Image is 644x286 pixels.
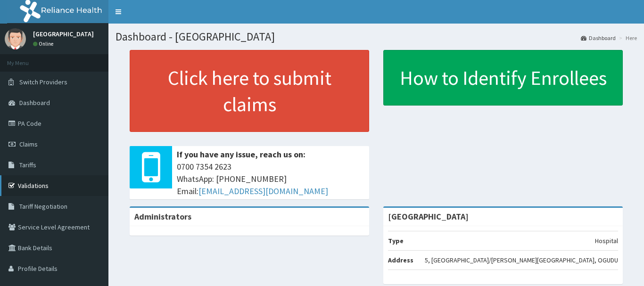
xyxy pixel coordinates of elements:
[134,211,191,222] b: Administrators
[581,34,616,42] a: Dashboard
[130,50,369,132] a: Click here to submit claims
[617,34,637,42] li: Here
[388,237,404,245] b: Type
[198,186,328,196] a: [EMAIL_ADDRESS][DOMAIN_NAME]
[425,255,618,265] p: 5, [GEOGRAPHIC_DATA]/[PERSON_NAME][GEOGRAPHIC_DATA], OGUDU
[388,256,413,264] b: Address
[19,161,36,169] span: Tariffs
[383,50,623,106] a: How to Identify Enrollees
[33,41,56,47] a: Online
[177,161,364,197] span: 0700 7354 2623 WhatsApp: [PHONE_NUMBER] Email:
[19,78,67,86] span: Switch Providers
[5,28,26,49] img: User Image
[19,140,38,148] span: Claims
[177,149,305,160] b: If you have any issue, reach us on:
[116,31,637,43] h1: Dashboard - [GEOGRAPHIC_DATA]
[33,31,94,37] p: [GEOGRAPHIC_DATA]
[19,98,50,107] span: Dashboard
[19,202,67,211] span: Tariff Negotiation
[595,236,618,245] p: Hospital
[388,211,469,222] strong: [GEOGRAPHIC_DATA]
